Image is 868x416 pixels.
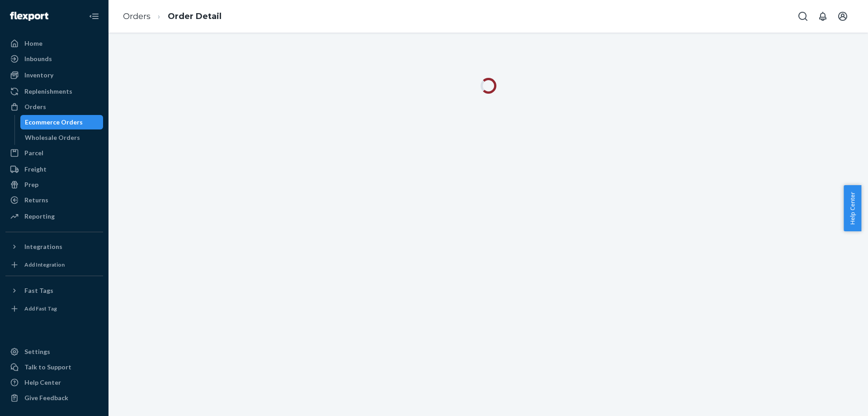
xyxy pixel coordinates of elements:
a: Settings [5,344,103,359]
a: Inbounds [5,52,103,66]
div: Ecommerce Orders [25,118,83,127]
a: Ecommerce Orders [20,115,104,129]
a: Orders [123,11,151,21]
div: Orders [24,102,46,111]
ol: breadcrumbs [116,3,229,30]
button: Open account menu [834,7,852,25]
a: Home [5,36,103,51]
a: Freight [5,162,103,177]
div: Prep [24,180,38,189]
div: Freight [24,165,47,174]
div: Give Feedback [24,393,68,402]
div: Replenishments [24,87,72,96]
a: Order Detail [168,11,222,21]
a: Parcel [5,146,103,160]
div: Wholesale Orders [25,133,80,142]
div: Reporting [24,212,55,221]
a: Inventory [5,68,103,82]
img: Flexport logo [10,12,48,21]
a: Orders [5,100,103,114]
div: Help Center [24,378,61,387]
a: Help Center [5,375,103,390]
button: Open Search Box [794,7,812,25]
a: Returns [5,193,103,207]
div: Inventory [24,71,53,80]
a: Reporting [5,209,103,224]
button: Open notifications [814,7,832,25]
a: Replenishments [5,84,103,99]
div: Settings [24,347,50,356]
div: Fast Tags [24,286,53,295]
button: Give Feedback [5,391,103,405]
button: Integrations [5,239,103,254]
div: Inbounds [24,54,52,63]
button: Help Center [844,185,861,231]
a: Add Integration [5,258,103,272]
div: Add Fast Tag [24,305,57,312]
div: Talk to Support [24,363,71,372]
button: Fast Tags [5,283,103,298]
button: Talk to Support [5,360,103,374]
div: Parcel [24,148,43,158]
a: Prep [5,177,103,192]
div: Integrations [24,242,62,251]
div: Returns [24,196,48,205]
button: Close Navigation [85,7,103,25]
div: Add Integration [24,261,65,268]
a: Wholesale Orders [20,130,104,145]
a: Add Fast Tag [5,301,103,316]
div: Home [24,39,42,48]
